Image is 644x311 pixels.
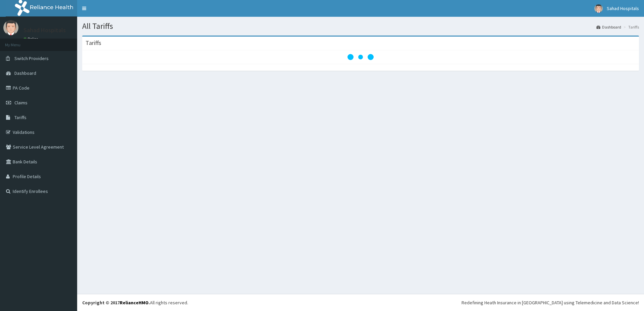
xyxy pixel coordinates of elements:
[14,70,36,76] span: Dashboard
[14,100,28,106] span: Claims
[607,5,639,11] span: Sahad Hospitals
[596,24,621,30] a: Dashboard
[82,22,639,31] h1: All Tariffs
[23,27,66,33] p: Sahad Hospitals
[77,294,644,311] footer: All rights reserved.
[14,114,26,120] span: Tariffs
[86,40,101,46] h3: Tariffs
[14,55,49,61] span: Switch Providers
[23,37,40,41] a: Online
[462,299,639,306] div: Redefining Heath Insurance in [GEOGRAPHIC_DATA] using Telemedicine and Data Science!
[347,44,374,70] svg: audio-loading
[3,20,18,35] img: User Image
[120,300,149,306] a: RelianceHMO
[82,300,150,306] strong: Copyright © 2017 .
[622,24,639,30] li: Tariffs
[594,4,603,13] img: User Image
